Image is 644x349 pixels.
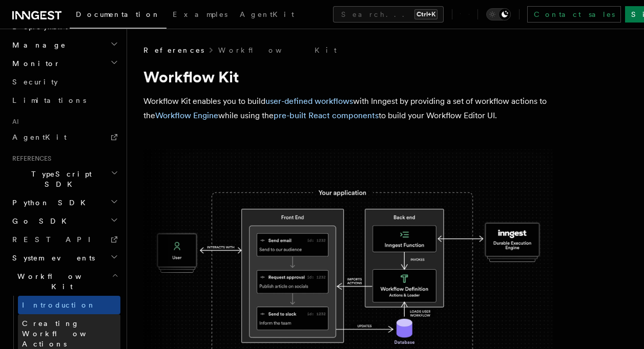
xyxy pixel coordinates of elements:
[18,296,120,314] a: Introduction
[8,54,120,73] button: Monitor
[12,78,58,86] span: Security
[486,8,511,20] button: Toggle dark mode
[12,235,99,244] span: REST API
[234,3,300,28] a: AgentKit
[8,230,120,249] a: REST API
[8,91,120,110] a: Limitations
[8,212,120,230] button: Go SDK
[240,10,294,18] span: AgentKit
[8,267,120,296] button: Workflow Kit
[8,128,120,146] a: AgentKit
[8,118,19,126] span: AI
[8,165,120,193] button: TypeScript SDK
[527,6,621,23] a: Contact sales
[143,68,553,86] h1: Workflow Kit
[8,40,66,50] span: Manage
[143,94,553,123] p: Workflow Kit enables you to build with Inngest by providing a set of workflow actions to the whil...
[8,73,120,91] a: Security
[265,96,353,106] a: user-defined workflows
[12,133,67,141] span: AgentKit
[173,10,227,18] span: Examples
[8,271,112,292] span: Workflow Kit
[8,253,95,263] span: System events
[8,58,60,69] span: Monitor
[8,198,92,208] span: Python SDK
[155,111,218,120] a: Workflow Engine
[76,10,160,18] span: Documentation
[8,155,51,163] span: References
[8,193,120,212] button: Python SDK
[274,111,379,120] a: pre-built React components
[8,36,120,54] button: Manage
[333,6,444,23] button: Search...Ctrl+K
[414,9,438,19] kbd: Ctrl+K
[12,96,86,104] span: Limitations
[143,45,204,55] span: References
[8,249,120,267] button: System events
[167,3,234,28] a: Examples
[8,169,111,189] span: TypeScript SDK
[8,216,73,226] span: Go SDK
[22,301,96,309] span: Introduction
[22,319,111,348] span: Creating Workflow Actions
[70,3,167,29] a: Documentation
[218,45,337,55] a: Workflow Kit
